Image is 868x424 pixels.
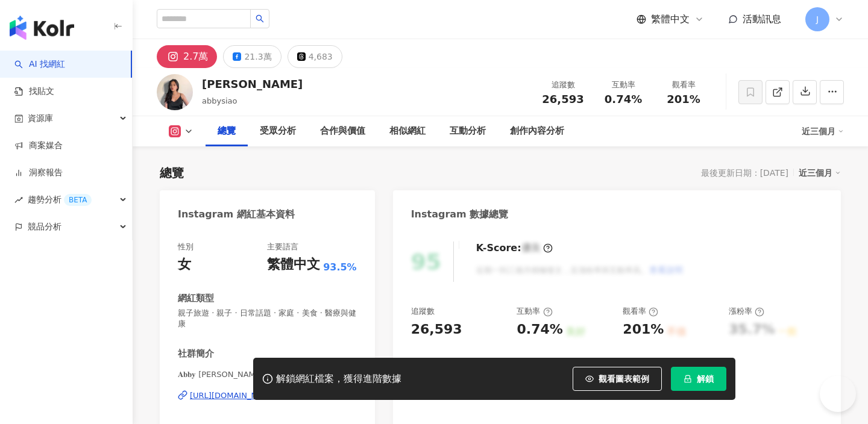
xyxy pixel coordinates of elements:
[14,196,23,204] span: rise
[651,13,690,26] span: 繁體中文
[517,320,562,339] div: 0.74%
[218,124,236,139] div: 總覽
[256,14,264,23] span: search
[178,208,295,221] div: Instagram 網紅基本資料
[183,48,208,65] div: 2.7萬
[510,124,564,139] div: 創作內容分析
[276,373,401,385] div: 解鎖網紅檔案，獲得進階數據
[701,168,788,178] div: 最後更新日期：[DATE]
[178,292,214,305] div: 網紅類型
[411,320,462,339] div: 26,593
[573,367,662,391] button: 觀看圖表範例
[671,367,726,391] button: 解鎖
[667,93,700,105] span: 201%
[223,45,281,68] button: 21.3萬
[729,306,764,317] div: 漲粉率
[623,306,658,317] div: 觀看率
[244,48,271,65] div: 21.3萬
[542,93,583,105] span: 26,593
[160,164,184,181] div: 總覽
[450,124,486,139] div: 互動分析
[517,306,552,317] div: 互動率
[540,79,586,91] div: 追蹤數
[14,140,63,152] a: 商案媒合
[28,105,53,132] span: 資源庫
[178,308,357,329] span: 親子旅遊 · 親子 · 日常話題 · 家庭 · 美食 · 醫療與健康
[260,124,296,139] div: 受眾分析
[816,13,819,26] span: J
[605,93,642,105] span: 0.74%
[14,167,63,179] a: 洞察報告
[178,255,191,274] div: 女
[267,255,320,274] div: 繁體中文
[28,186,92,213] span: 趨勢分析
[623,320,664,339] div: 201%
[288,45,342,68] button: 4,683
[802,122,844,141] div: 近三個月
[64,194,92,206] div: BETA
[323,261,357,274] span: 93.5%
[476,242,553,255] div: K-Score :
[743,13,781,25] span: 活動訊息
[320,124,365,139] div: 合作與價值
[14,58,65,70] a: searchAI 找網紅
[411,306,435,317] div: 追蹤數
[178,348,214,360] div: 社群簡介
[157,74,193,110] img: KOL Avatar
[157,45,217,68] button: 2.7萬
[599,374,649,384] span: 觀看圖表範例
[202,76,303,92] div: [PERSON_NAME]
[28,213,61,240] span: 競品分析
[267,242,298,252] div: 主要語言
[202,96,237,105] span: abbysiao
[600,79,646,91] div: 互動率
[411,208,509,221] div: Instagram 數據總覽
[309,48,333,65] div: 4,683
[178,242,193,252] div: 性別
[389,124,426,139] div: 相似網紅
[10,16,74,40] img: logo
[661,79,706,91] div: 觀看率
[799,165,841,181] div: 近三個月
[14,86,54,98] a: 找貼文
